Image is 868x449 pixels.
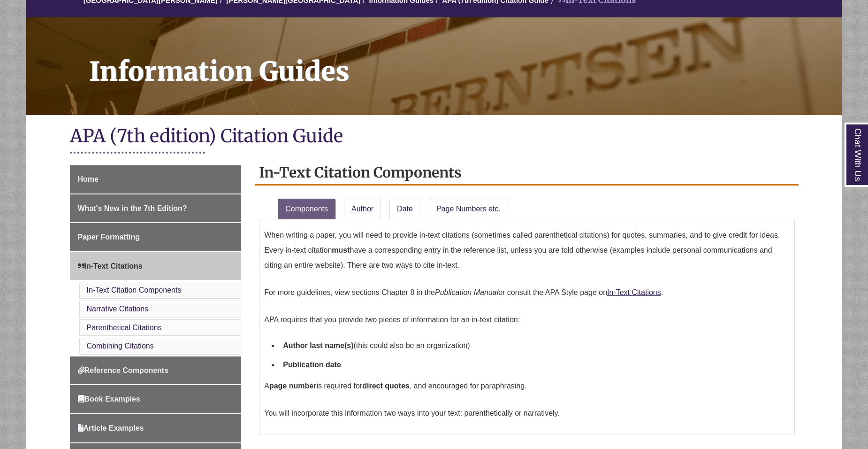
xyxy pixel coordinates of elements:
[78,204,187,212] span: What's New in the 7th Edition?
[78,424,144,432] span: Article Examples
[87,305,149,313] a: Narrative Citations
[70,194,242,223] a: What's New in the 7th Edition?
[70,252,242,280] a: In-Text Citations
[269,382,316,390] strong: page number
[87,324,162,332] a: Parenthetical Citations
[283,361,341,369] strong: Publication date
[429,199,508,219] a: Page Numbers etc.
[78,262,143,270] span: In-Text Citations
[264,402,789,425] p: You will incorporate this information two ways into your text: parenthetically or narratively.
[283,341,353,349] strong: Author last name(s)
[435,288,498,296] em: Publication Manual
[389,199,420,219] a: Date
[78,233,140,241] span: Paper Formatting
[344,199,381,219] a: Author
[362,382,409,390] strong: direct quotes
[264,309,789,331] p: APA requires that you provide two pieces of information for an in-text citation:
[70,356,242,385] a: Reference Components
[278,199,335,219] a: Components
[26,17,842,115] a: Information Guides
[70,165,242,194] a: Home
[332,246,350,254] strong: must
[78,366,169,374] span: Reference Components
[607,288,661,296] a: In-Text Citations
[264,224,789,277] p: When writing a paper, you will need to provide in-text citations (sometimes called parenthetical ...
[70,124,799,149] h1: APA (7th edition) Citation Guide
[70,414,242,442] a: Article Examples
[279,336,789,356] li: (this could also be an organization)
[264,375,789,397] p: A is required for , and encouraged for paraphrasing.
[264,281,789,304] p: For more guidelines, view sections Chapter 8 in the or consult the APA Style page on .
[79,17,842,103] h1: Information Guides
[70,223,242,251] a: Paper Formatting
[78,395,140,403] span: Book Examples
[70,385,242,413] a: Book Examples
[87,286,182,294] a: In-Text Citation Components
[78,175,99,183] span: Home
[87,342,154,350] a: Combining Citations
[255,161,798,186] h2: In-Text Citation Components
